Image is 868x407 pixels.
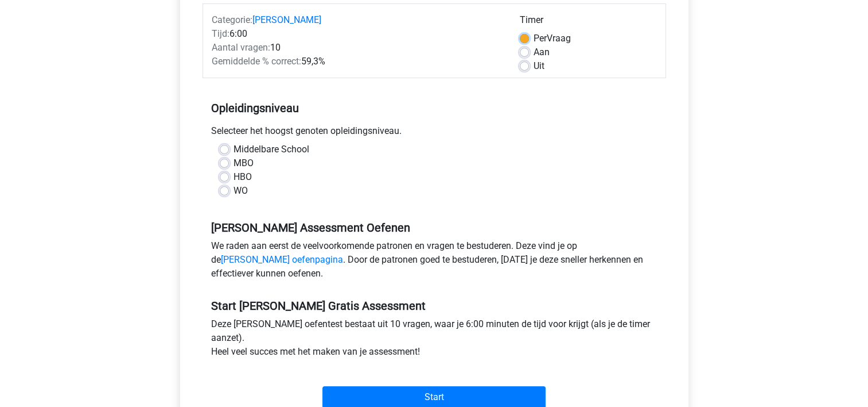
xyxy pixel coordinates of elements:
label: WO [233,184,248,198]
span: Categorie: [212,14,252,25]
label: Uit [534,59,544,73]
a: [PERSON_NAME] [252,14,321,25]
div: 6:00 [203,27,511,41]
div: We raden aan eerst de veelvoorkomende patronen en vragen te bestuderen. Deze vind je op de . Door... [203,239,666,285]
h5: [PERSON_NAME] Assessment Oefenen [211,221,657,235]
div: 10 [203,41,511,55]
span: Tijd: [212,28,229,39]
a: [PERSON_NAME] oefenpagina [221,254,343,265]
span: Aantal vragen: [212,42,270,53]
span: Per [534,33,547,44]
label: Middelbare School [233,143,309,156]
label: HBO [233,170,252,184]
div: Timer [520,13,657,32]
h5: Start [PERSON_NAME] Gratis Assessment [211,299,657,313]
div: Selecteer het hoogst genoten opleidingsniveau. [203,124,666,143]
div: Deze [PERSON_NAME] oefentest bestaat uit 10 vragen, waar je 6:00 minuten de tijd voor krijgt (als... [203,317,666,363]
span: Gemiddelde % correct: [212,56,301,67]
h5: Opleidingsniveau [211,97,657,120]
label: Aan [534,45,550,59]
label: MBO [233,156,254,170]
label: Vraag [534,32,571,45]
div: 59,3% [203,55,511,68]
